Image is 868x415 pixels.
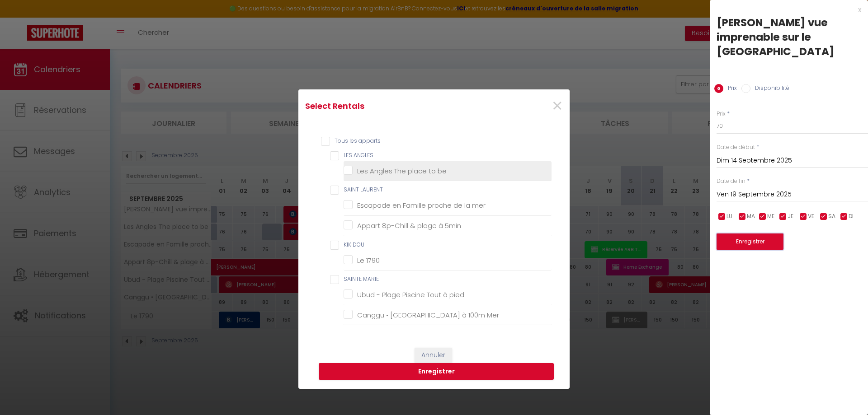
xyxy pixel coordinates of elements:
button: Enregistrer [319,363,554,380]
span: Les Angles The place to be [357,166,447,176]
span: DI [849,212,854,221]
span: ME [767,212,774,221]
label: Date de fin [717,177,745,186]
span: JE [788,212,793,221]
div: [PERSON_NAME] vue imprenable sur le [GEOGRAPHIC_DATA] [717,15,861,59]
span: VE [808,212,814,221]
span: MA [747,212,755,221]
label: Prix [717,110,726,118]
span: × [552,93,563,120]
span: Appart 8p-Chill & plage à 5min [357,221,461,230]
span: Canggu • [GEOGRAPHIC_DATA] à 100m Mer [357,310,499,320]
span: LU [726,212,732,221]
label: Disponibilité [750,84,789,94]
button: Enregistrer [717,233,783,250]
span: Le 1790 [357,256,380,265]
button: Close [552,97,563,116]
span: SA [828,212,835,221]
label: Prix [723,84,737,94]
button: Annuler [415,348,452,363]
div: x [710,5,861,15]
label: Date de début [717,143,755,152]
button: Ouvrir le widget de chat LiveChat [7,4,34,31]
h4: Select Rentals [305,100,473,112]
